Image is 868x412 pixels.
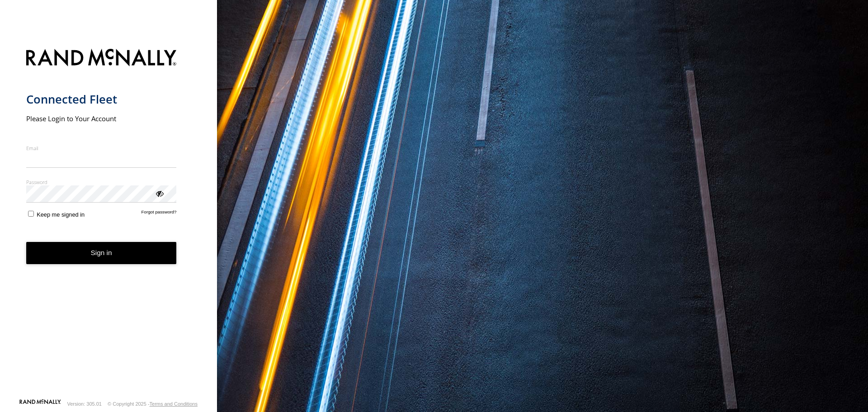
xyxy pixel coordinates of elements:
a: Terms and Conditions [150,401,198,407]
input: Keep me signed in [28,211,34,217]
button: Sign in [26,242,177,264]
label: Password [26,179,177,185]
label: Email [26,145,177,152]
img: Rand McNally [26,47,177,70]
span: Keep me signed in [37,211,85,218]
a: Forgot password? [142,209,177,218]
div: ViewPassword [155,189,164,198]
h1: Connected Fleet [26,92,177,107]
a: Visit our Website [19,399,61,408]
form: main [26,43,191,398]
div: Version: 305.01 [67,401,102,407]
div: © Copyright 2025 - [108,401,198,407]
h2: Please Login to Your Account [26,114,177,123]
